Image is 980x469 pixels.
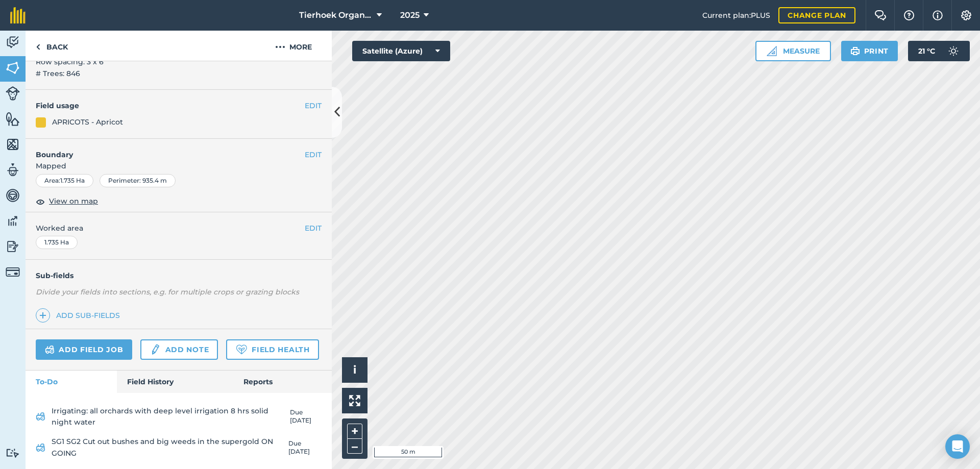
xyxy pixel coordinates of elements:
[6,137,20,152] img: svg+xml;base64,PHN2ZyB4bWxucz0iaHR0cDovL3d3dy53My5vcmcvMjAwMC9zdmciIHdpZHRoPSI1NiIgaGVpZ2h0PSI2MC...
[6,60,20,76] img: svg+xml;base64,PHN2ZyB4bWxucz0iaHR0cDovL3d3dy53My5vcmcvMjAwMC9zdmciIHdpZHRoPSI1NiIgaGVpZ2h0PSI2MC...
[45,343,55,356] img: svg+xml;base64,PD94bWwgdmVyc2lvbj0iMS4wIiBlbmNvZGluZz0idXRmLTgiPz4KPCEtLSBHZW5lcmF0b3I6IEFkb2JlIE...
[767,46,777,56] img: Ruler icon
[347,439,362,454] button: –
[100,174,176,187] div: Perimeter : 935.4 m
[226,339,318,360] a: Field Health
[36,100,305,111] h4: Field usage
[6,86,20,101] img: svg+xml;base64,PD94bWwgdmVyc2lvbj0iMS4wIiBlbmNvZGluZz0idXRmLTgiPz4KPCEtLSBHZW5lcmF0b3I6IEFkb2JlIE...
[6,111,20,127] img: svg+xml;base64,PHN2ZyB4bWxucz0iaHR0cDovL3d3dy53My5vcmcvMjAwMC9zdmciIHdpZHRoPSI1NiIgaGVpZ2h0PSI2MC...
[6,448,20,458] img: svg+xml;base64,PD94bWwgdmVyc2lvbj0iMS4wIiBlbmNvZGluZz0idXRmLTgiPz4KPCEtLSBHZW5lcmF0b3I6IEFkb2JlIE...
[353,363,356,376] span: i
[36,34,110,78] span: Super Gold Apricots Planted: 1988 Row spacing: 3 x 6 # Trees: 846
[52,116,123,128] div: APRICOTS - Apricot
[36,195,98,208] button: View on map
[6,188,20,203] img: svg+xml;base64,PD94bWwgdmVyc2lvbj0iMS4wIiBlbmNvZGluZz0idXRmLTgiPz4KPCEtLSBHZW5lcmF0b3I6IEFkb2JlIE...
[26,371,117,393] a: To-Do
[850,45,860,57] img: svg+xml;base64,PHN2ZyB4bWxucz0iaHR0cDovL3d3dy53My5vcmcvMjAwMC9zdmciIHdpZHRoPSIxOSIgaGVpZ2h0PSIyNC...
[288,439,322,456] div: Due [DATE]
[26,139,305,160] h4: Boundary
[400,9,420,21] span: 2025
[841,41,898,61] button: Print
[908,41,970,61] button: 21 °C
[943,41,964,61] img: svg+xml;base64,PD94bWwgdmVyc2lvbj0iMS4wIiBlbmNvZGluZz0idXRmLTgiPz4KPCEtLSBHZW5lcmF0b3I6IEFkb2JlIE...
[36,174,93,187] div: Area : 1.735 Ha
[150,343,161,356] img: svg+xml;base64,PD94bWwgdmVyc2lvbj0iMS4wIiBlbmNvZGluZz0idXRmLTgiPz4KPCEtLSBHZW5lcmF0b3I6IEFkb2JlIE...
[26,160,332,171] span: Mapped
[778,7,855,23] a: Change plan
[36,339,132,360] a: Add field job
[10,7,26,23] img: fieldmargin Logo
[299,9,373,21] span: Tierhoek Organic Farm
[305,223,322,234] button: EDIT
[36,236,78,249] div: 1.735 Ha
[349,395,360,406] img: Four arrows, one pointing top left, one top right, one bottom right and the last bottom left
[347,424,362,439] button: +
[36,223,322,234] span: Worked area
[6,35,20,50] img: svg+xml;base64,PD94bWwgdmVyc2lvbj0iMS4wIiBlbmNvZGluZz0idXRmLTgiPz4KPCEtLSBHZW5lcmF0b3I6IEFkb2JlIE...
[36,410,45,423] img: svg+xml;base64,PD94bWwgdmVyc2lvbj0iMS4wIiBlbmNvZGluZz0idXRmLTgiPz4KPCEtLSBHZW5lcmF0b3I6IEFkb2JlIE...
[36,403,322,430] a: Irrigating: all orchards with deep level irrigation 8 hrs solid night waterDue [DATE]
[49,195,98,207] span: View on map
[6,213,20,229] img: svg+xml;base64,PD94bWwgdmVyc2lvbj0iMS4wIiBlbmNvZGluZz0idXRmLTgiPz4KPCEtLSBHZW5lcmF0b3I6IEFkb2JlIE...
[36,287,299,297] em: Divide your fields into sections, e.g. for multiple crops or grazing blocks
[342,357,367,383] button: i
[305,100,322,111] button: EDIT
[36,441,45,454] img: svg+xml;base64,PD94bWwgdmVyc2lvbj0iMS4wIiBlbmNvZGluZz0idXRmLTgiPz4KPCEtLSBHZW5lcmF0b3I6IEFkb2JlIE...
[36,195,45,208] img: svg+xml;base64,PHN2ZyB4bWxucz0iaHR0cDovL3d3dy53My5vcmcvMjAwMC9zdmciIHdpZHRoPSIxOCIgaGVpZ2h0PSIyNC...
[6,265,20,279] img: svg+xml;base64,PD94bWwgdmVyc2lvbj0iMS4wIiBlbmNvZGluZz0idXRmLTgiPz4KPCEtLSBHZW5lcmF0b3I6IEFkb2JlIE...
[290,408,322,425] div: Due [DATE]
[352,41,450,61] button: Satellite (Azure)
[6,162,20,178] img: svg+xml;base64,PD94bWwgdmVyc2lvbj0iMS4wIiBlbmNvZGluZz0idXRmLTgiPz4KPCEtLSBHZW5lcmF0b3I6IEFkb2JlIE...
[275,41,285,53] img: svg+xml;base64,PHN2ZyB4bWxucz0iaHR0cDovL3d3dy53My5vcmcvMjAwMC9zdmciIHdpZHRoPSIyMCIgaGVpZ2h0PSIyNC...
[305,149,322,160] button: EDIT
[933,9,943,21] img: svg+xml;base64,PHN2ZyB4bWxucz0iaHR0cDovL3d3dy53My5vcmcvMjAwMC9zdmciIHdpZHRoPSIxNyIgaGVpZ2h0PSIxNy...
[36,41,40,53] img: svg+xml;base64,PHN2ZyB4bWxucz0iaHR0cDovL3d3dy53My5vcmcvMjAwMC9zdmciIHdpZHRoPSI5IiBoZWlnaHQ9IjI0Ii...
[755,41,831,61] button: Measure
[903,10,915,20] img: A question mark icon
[140,339,218,360] a: Add note
[945,434,970,459] div: Open Intercom Messenger
[960,10,972,20] img: A cog icon
[26,270,332,281] h4: Sub-fields
[874,10,887,20] img: Two speech bubbles overlapping with the left bubble in the forefront
[36,434,322,461] a: SG1 SG2 Cut out bushes and big weeds in the supergold ON GOINGDue [DATE]
[702,10,770,21] span: Current plan : PLUS
[39,309,46,322] img: svg+xml;base64,PHN2ZyB4bWxucz0iaHR0cDovL3d3dy53My5vcmcvMjAwMC9zdmciIHdpZHRoPSIxNCIgaGVpZ2h0PSIyNC...
[117,371,233,393] a: Field History
[26,31,78,61] a: Back
[255,31,332,61] button: More
[233,371,332,393] a: Reports
[36,308,124,323] a: Add sub-fields
[6,239,20,254] img: svg+xml;base64,PD94bWwgdmVyc2lvbj0iMS4wIiBlbmNvZGluZz0idXRmLTgiPz4KPCEtLSBHZW5lcmF0b3I6IEFkb2JlIE...
[918,41,935,61] span: 21 ° C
